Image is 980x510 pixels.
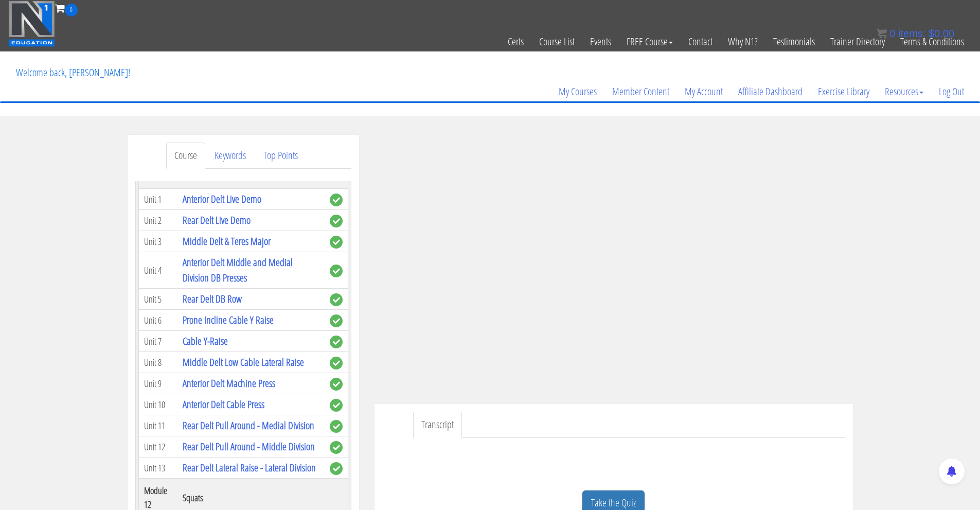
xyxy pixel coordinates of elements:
a: Keywords [206,143,254,169]
span: 0 [65,4,78,16]
td: Unit 3 [138,231,177,252]
span: complete [330,314,343,327]
span: items: [898,28,925,39]
span: complete [330,441,343,454]
a: Course [166,143,205,169]
span: complete [330,215,343,227]
td: Unit 10 [138,394,177,415]
span: complete [330,378,343,391]
a: Cable Y-Raise [183,334,228,348]
a: FREE Course [619,16,681,67]
a: Rear Delt Pull Around - Middle Division [183,439,315,453]
span: complete [330,194,343,206]
a: Why N1? [720,16,765,67]
td: Unit 5 [138,289,177,310]
a: Member Content [604,67,677,116]
bdi: 0.00 [929,28,954,39]
a: Middle Delt Low Cable Lateral Raise [183,355,304,369]
p: Welcome back, [PERSON_NAME]! [8,52,138,93]
a: Course List [531,16,582,67]
span: complete [330,357,343,370]
a: 0 [55,1,78,15]
a: Resources [877,67,931,116]
td: Unit 11 [138,415,177,436]
span: complete [330,236,343,249]
a: Exercise Library [810,67,877,116]
span: 0 [889,28,895,39]
a: Certs [500,16,531,67]
a: Prone Incline Cable Y Raise [183,313,274,327]
td: Unit 7 [138,331,177,352]
td: Unit 1 [138,189,177,210]
a: Anterior Delt Middle and Medial Division DB Presses [183,255,293,285]
span: complete [330,420,343,433]
span: complete [330,399,343,412]
span: $ [929,28,934,39]
a: My Account [677,67,730,116]
td: Unit 4 [138,252,177,289]
td: Unit 8 [138,352,177,373]
a: Testimonials [765,16,823,67]
td: Unit 9 [138,373,177,394]
a: Rear Delt Pull Around - Medial Division [183,418,314,432]
a: Terms & Conditions [893,16,972,67]
a: Rear Delt Lateral Raise - Lateral Division [183,461,316,474]
a: Affiliate Dashboard [730,67,810,116]
a: My Courses [551,67,604,116]
span: complete [330,462,343,475]
a: Rear Delt Live Demo [183,213,251,227]
td: Unit 12 [138,436,177,458]
a: Middle Delt & Teres Major [183,234,271,248]
a: Trainer Directory [823,16,893,67]
span: complete [330,293,343,306]
span: complete [330,265,343,277]
a: Transcript [413,412,462,438]
td: Unit 2 [138,210,177,231]
img: n1-education [8,1,55,47]
a: 0 items: $0.00 [877,28,954,39]
a: Rear Delt DB Row [183,292,242,306]
a: Events [582,16,619,67]
a: Log Out [931,67,972,116]
img: icon11.png [877,28,887,39]
a: Anterior Delt Live Demo [183,192,261,206]
a: Contact [681,16,720,67]
td: Unit 6 [138,310,177,331]
span: complete [330,336,343,348]
a: Top Points [255,143,306,169]
td: Unit 13 [138,458,177,479]
a: Anterior Delt Machine Press [183,376,275,390]
a: Anterior Delt Cable Press [183,397,264,411]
